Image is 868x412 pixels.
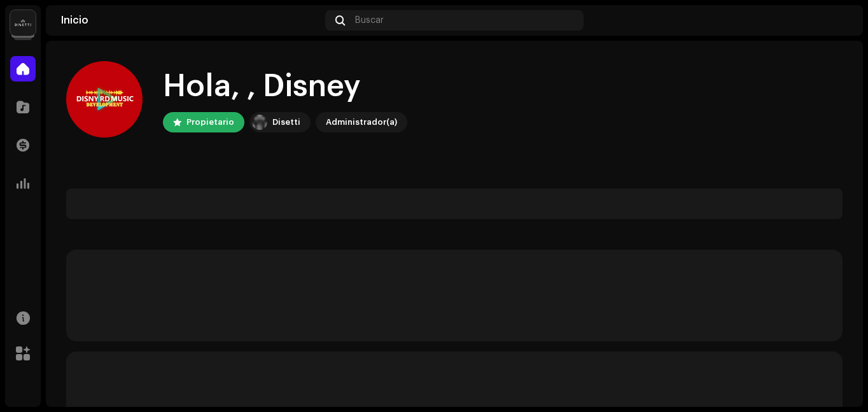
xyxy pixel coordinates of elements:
[163,66,407,107] div: Hola, , Disney
[827,10,848,31] img: df292a81-33c9-48cd-9856-ee88af5cfc11
[326,115,397,130] div: Administrador(a)
[355,15,384,25] span: Buscar
[61,15,320,25] div: Inicio
[272,115,300,130] div: Disetti
[186,115,234,130] div: Propietario
[10,10,36,36] img: 02a7c2d3-3c89-4098-b12f-2ff2945c95ee
[252,115,267,130] img: 02a7c2d3-3c89-4098-b12f-2ff2945c95ee
[66,61,143,138] img: df292a81-33c9-48cd-9856-ee88af5cfc11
